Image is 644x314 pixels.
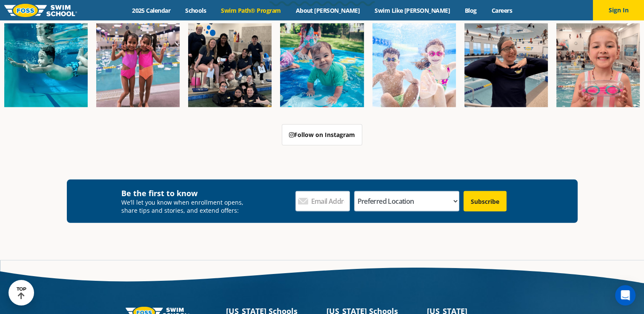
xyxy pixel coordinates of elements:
img: Fa25-Website-Images-14-600x600.jpg [556,23,640,107]
a: About [PERSON_NAME] [288,6,367,14]
img: Fa25-Website-Images-9-600x600.jpg [464,23,548,107]
a: 2025 Calendar [125,6,178,14]
img: Fa25-Website-Images-600x600.png [280,23,364,107]
input: Email Address [295,191,350,211]
a: Blog [457,6,484,14]
img: FOSS Swim School Logo [4,4,77,17]
img: Fa25-Website-Images-1-600x600.png [4,23,88,107]
h4: Be the first to know [121,188,249,198]
img: Fa25-Website-Images-2-600x600.png [188,23,272,107]
a: Follow on Instagram [282,124,362,146]
img: FCC_FOSS_GeneralShoot_May_FallCampaign_lowres-9556-600x600.jpg [372,23,456,107]
a: Careers [484,6,519,14]
p: We’ll let you know when enrollment opens, share tips and stories, and extend offers: [121,198,249,214]
a: Swim Path® Program [214,6,288,14]
div: Open Intercom Messenger [615,285,635,305]
a: Swim Like [PERSON_NAME] [367,6,458,14]
input: Subscribe [464,191,507,211]
img: Fa25-Website-Images-8-600x600.jpg [96,23,180,107]
div: TOP [17,286,26,300]
a: Schools [178,6,214,14]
